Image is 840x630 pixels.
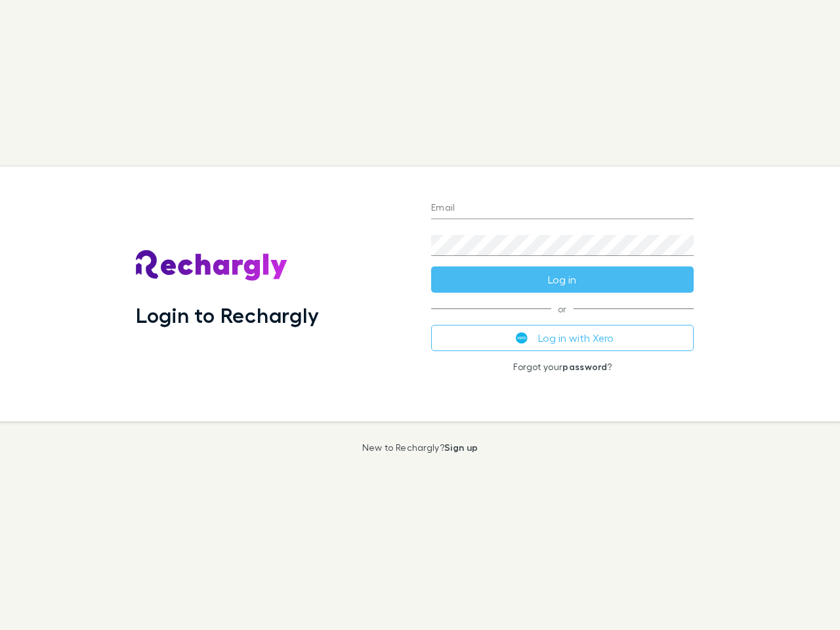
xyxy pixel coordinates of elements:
span: or [431,308,694,309]
img: Rechargly's Logo [136,250,288,282]
h1: Login to Rechargly [136,303,319,327]
p: Forgot your ? [431,362,694,372]
p: New to Rechargly? [362,442,478,453]
a: password [562,361,607,372]
img: Xero's logo [516,332,528,344]
a: Sign up [444,442,478,453]
button: Log in with Xero [431,325,694,351]
button: Log in [431,266,694,293]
